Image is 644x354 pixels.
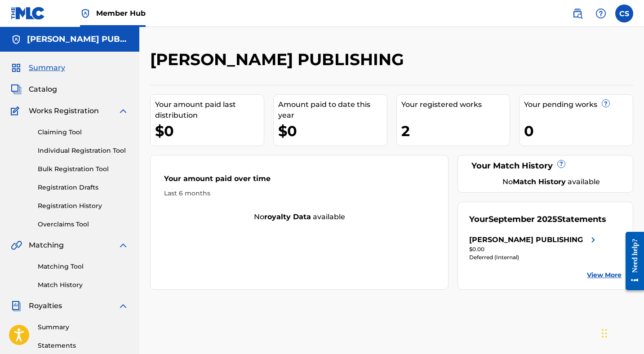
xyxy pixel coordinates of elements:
div: Your amount paid last distribution [155,99,264,121]
span: Member Hub [96,8,146,18]
div: Your registered works [401,99,510,110]
div: Amount paid to date this year [278,99,387,121]
div: $0 [278,121,387,141]
img: Royalties [11,301,22,311]
a: Bulk Registration Tool [38,164,129,174]
div: 0 [524,121,633,141]
a: SummarySummary [11,62,65,73]
a: CatalogCatalog [11,84,57,95]
a: Registration Drafts [38,183,129,192]
div: 2 [401,121,510,141]
span: Matching [29,240,64,251]
span: Catalog [29,84,57,95]
a: Summary [38,323,129,332]
a: Overclaims Tool [38,220,129,229]
a: Public Search [568,4,586,22]
img: Top Rightsholder [80,8,91,19]
img: Works Registration [11,106,22,116]
div: Help [592,4,610,22]
div: Drag [602,320,607,347]
span: ? [558,160,565,168]
img: Matching [11,240,22,251]
img: Summary [11,62,22,73]
a: Claiming Tool [38,128,129,137]
h5: CORAZON SZELL PUBLISHING [27,34,129,44]
img: expand [118,106,129,116]
div: No available [480,177,622,187]
div: User Menu [615,4,633,22]
img: expand [118,240,129,251]
img: help [595,8,606,19]
a: Matching Tool [38,262,129,271]
img: search [572,8,583,19]
img: MLC Logo [11,7,45,20]
span: Royalties [29,301,62,311]
strong: Match History [513,177,566,186]
img: right chevron icon [588,235,599,245]
strong: royalty data [264,212,311,221]
a: View More [587,270,622,280]
img: Accounts [11,34,22,45]
h2: [PERSON_NAME] PUBLISHING [150,49,409,70]
div: [PERSON_NAME] PUBLISHING [469,235,583,245]
span: Works Registration [29,106,99,116]
a: Individual Registration Tool [38,146,129,155]
img: expand [118,301,129,311]
a: Match History [38,280,129,290]
img: Catalog [11,84,22,95]
div: Last 6 months [164,189,435,198]
div: Deferred (Internal) [469,253,599,261]
div: Your pending works [524,99,633,110]
span: September 2025 [489,214,557,224]
div: Your Match History [469,160,622,172]
span: Summary [29,62,65,73]
div: No available [151,212,448,222]
iframe: Resource Center [619,225,644,297]
div: $0.00 [469,245,599,253]
div: Your Statements [469,213,606,226]
iframe: Chat Widget [599,311,644,354]
div: $0 [155,121,264,141]
span: ? [602,100,609,107]
a: [PERSON_NAME] PUBLISHINGright chevron icon$0.00Deferred (Internal) [469,235,599,261]
div: Your amount paid over time [164,173,435,189]
a: Registration History [38,201,129,211]
a: Statements [38,341,129,350]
